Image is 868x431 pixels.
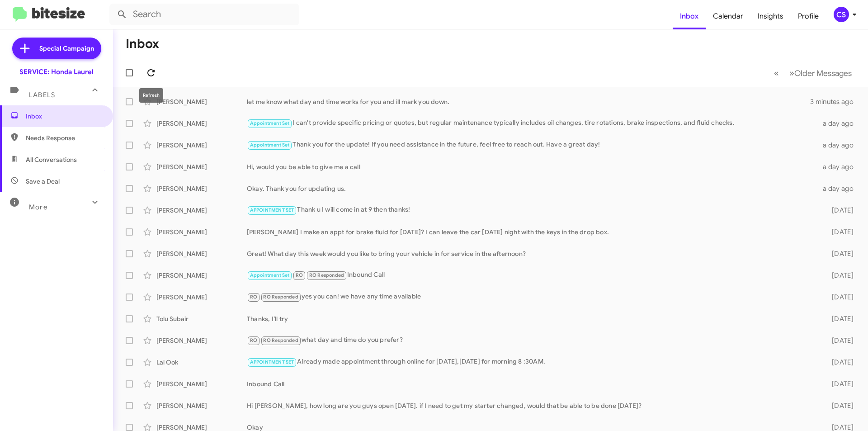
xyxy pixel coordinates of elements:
div: Lal Ook [156,358,247,367]
div: yes you can! we have any time available [247,292,817,302]
button: CS [826,7,858,22]
span: Needs Response [26,133,103,142]
div: [PERSON_NAME] [156,271,247,280]
span: RO [250,294,257,300]
div: a day ago [817,162,861,171]
span: « [774,67,779,79]
button: Previous [769,64,784,82]
div: [PERSON_NAME] [156,119,247,128]
div: [DATE] [817,227,861,237]
div: Hi [PERSON_NAME], how long are you guys open [DATE]. if I need to get my starter changed, would t... [247,401,817,410]
div: Thanks, I’ll try [247,314,817,323]
div: [PERSON_NAME] [156,162,247,171]
div: [PERSON_NAME] [156,206,247,215]
span: Appointment Set [250,272,290,278]
div: I can't provide specific pricing or quotes, but regular maintenance typically includes oil change... [247,118,817,128]
h1: Inbox [126,37,159,51]
span: All Conversations [26,155,77,164]
div: Refresh [139,88,163,103]
div: CS [834,7,849,22]
div: [DATE] [817,314,861,323]
span: Older Messages [794,68,852,78]
a: Calendar [706,3,750,29]
div: what day and time do you prefer? [247,335,817,346]
div: Okay. Thank you for updating us. [247,184,817,193]
button: Next [784,64,857,82]
div: Hi, would you be able to give me a call [247,162,817,171]
span: RO [250,337,257,343]
a: Inbox [673,3,706,29]
div: [DATE] [817,358,861,367]
span: » [789,67,794,79]
span: Appointment Set [250,120,290,126]
div: a day ago [817,119,861,128]
span: Save a Deal [26,177,60,186]
div: Already made appointment through online for [DATE],[DATE] for morning 8 :30AM. [247,357,817,367]
span: RO [296,272,303,278]
div: Thank you for the update! If you need assistance in the future, feel free to reach out. Have a gr... [247,140,817,150]
div: Inbound Call [247,379,817,388]
div: [PERSON_NAME] [156,227,247,237]
div: [DATE] [817,336,861,345]
span: Inbox [26,112,103,121]
span: APPOINTMENT SET [250,359,294,365]
div: [DATE] [817,271,861,280]
div: Inbound Call [247,270,817,280]
div: [PERSON_NAME] [156,379,247,388]
span: RO Responded [263,294,298,300]
div: [DATE] [817,293,861,302]
span: More [29,203,47,211]
div: let me know what day and time works for you and ill mark you down. [247,97,810,106]
div: [PERSON_NAME] [156,293,247,302]
div: [PERSON_NAME] [156,97,247,106]
nav: Page navigation example [769,64,857,82]
div: Great! What day this week would you like to bring your vehicle in for service in the afternoon? [247,249,817,258]
div: [PERSON_NAME] I make an appt for brake fluid for [DATE]? I can leave the car [DATE] night with th... [247,227,817,237]
div: [PERSON_NAME] [156,249,247,258]
div: [PERSON_NAME] [156,141,247,150]
a: Profile [791,3,826,29]
div: [PERSON_NAME] [156,336,247,345]
div: [DATE] [817,401,861,410]
div: a day ago [817,184,861,193]
span: Special Campaign [39,44,94,53]
input: Search [109,4,299,25]
div: [PERSON_NAME] [156,401,247,410]
div: [DATE] [817,249,861,258]
span: RO Responded [263,337,298,343]
div: [DATE] [817,379,861,388]
span: Appointment Set [250,142,290,148]
span: Labels [29,91,55,99]
div: Tolu Subair [156,314,247,323]
div: [PERSON_NAME] [156,184,247,193]
div: a day ago [817,141,861,150]
div: 3 minutes ago [810,97,861,106]
div: [DATE] [817,206,861,215]
span: APPOINTMENT SET [250,207,294,213]
div: Thank u I will come in at 9 then thanks! [247,205,817,215]
div: SERVICE: Honda Laurel [19,67,94,76]
span: RO Responded [309,272,344,278]
a: Special Campaign [12,38,101,59]
a: Insights [750,3,791,29]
